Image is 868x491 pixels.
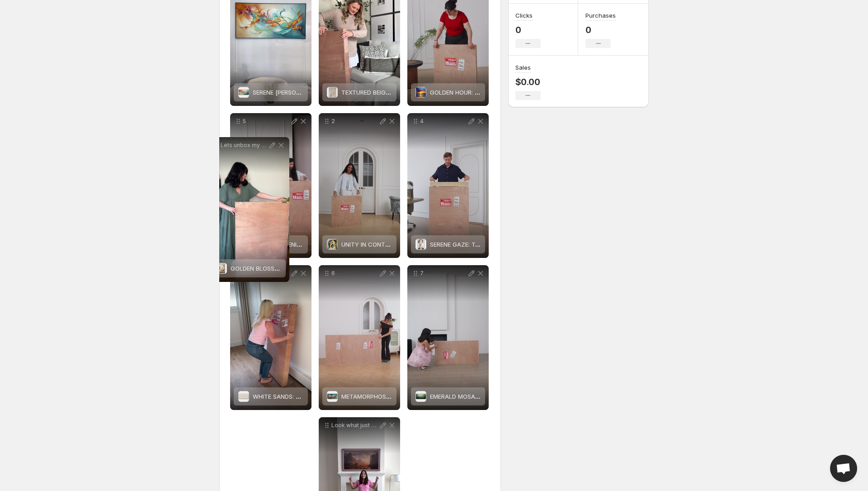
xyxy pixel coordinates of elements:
p: 2 [331,118,378,125]
img: SERENE DAWN: Panoramic Abstract Teal and Gold Oil Painting [238,87,249,98]
p: 7 [420,270,467,277]
img: EMERALD MOSAIC: Textured Abstract Landscape Oil Painting [415,391,426,402]
span: SERENE GAZE: Textured Figurative Portrait Oil Painting [430,241,582,248]
div: 5SEASIDE SERENITY: Textured Coastal Beach Oil PaintingSEASIDE SERENITY: Textured Coastal Beach Oi... [230,113,311,258]
img: TEXTURED BEIGE ABSTRACT: Minimalist Textured Painting [327,87,338,98]
img: WHITE SANDS: Textured Minimalist Abstract Painting in White [238,391,249,402]
h3: Sales [515,63,531,72]
span: SERENE [PERSON_NAME]: Panoramic Abstract Teal and Gold Oil Painting [253,89,455,96]
p: 0 [585,24,616,35]
div: 6METAMORPHOSIS: Textured Impasto Colorful Butterfly Oil PaintingMETAMORPHOSIS: Textured Impasto C... [319,265,400,410]
span: TEXTURED BEIGE ABSTRACT: Minimalist Textured Painting [341,89,505,96]
div: My bedroom just got a little prettier with this stunning textured abstract painting It brings suc... [230,265,311,410]
span: METAMORPHOSIS: Textured Impasto Colorful Butterfly Oil Painting [341,393,527,400]
p: 0 [515,24,541,35]
img: UNITY IN CONTRAST: Textured Abstract Figurative Oil Painting [327,239,338,250]
p: 4 [420,118,467,125]
img: SERENE GAZE: Textured Figurative Portrait Oil Painting [415,239,426,250]
span: WHITE SANDS: Textured Minimalist Abstract Painting in White [253,393,425,400]
p: Look what just arrived This beauty from [GEOGRAPHIC_DATA] came super well packaged and the textur... [331,422,378,429]
span: GOLDEN HOUR: Vibrant Sunset Seascape Oil Painting [430,89,580,96]
img: GOLDEN HOUR: Vibrant Sunset Seascape Oil Painting [415,87,426,98]
div: 7EMERALD MOSAIC: Textured Abstract Landscape Oil PaintingEMERALD MOSAIC: Textured Abstract Landsc... [407,265,489,410]
a: Open chat [830,455,857,482]
p: Lets unbox my first Artwork from montcarta The flowers and the colors are very rich and I love ho... [221,142,268,149]
p: 5 [243,118,290,125]
p: 6 [331,270,378,277]
div: 2UNITY IN CONTRAST: Textured Abstract Figurative Oil PaintingUNITY IN CONTRAST: Textured Abstract... [319,113,400,258]
p: $0.00 [515,76,541,87]
div: 4SERENE GAZE: Textured Figurative Portrait Oil PaintingSERENE GAZE: Textured Figurative Portrait ... [407,113,489,258]
h3: Clicks [515,11,533,20]
span: GOLDEN BLOSSOMS: Vertical Textured Floral Painting, Impasto White Flowers, Gold Accents, Living R... [231,265,557,272]
img: METAMORPHOSIS: Textured Impasto Colorful Butterfly Oil Painting [327,391,338,402]
span: UNITY IN CONTRAST: Textured Abstract Figurative Oil Painting [341,241,518,248]
div: Lets unbox my first Artwork from montcarta The flowers and the colors are very rich and I love ho... [208,137,289,282]
span: EMERALD MOSAIC: Textured Abstract Landscape Oil Painting [430,393,602,400]
h3: Purchases [585,11,616,20]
